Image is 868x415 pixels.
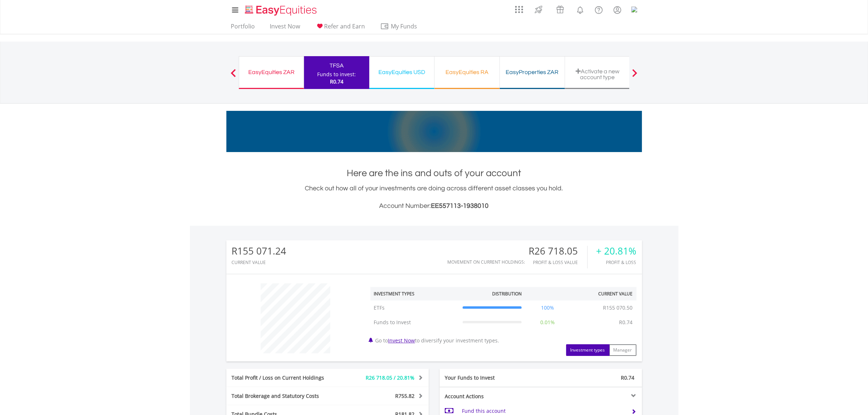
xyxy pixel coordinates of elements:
th: Investment Types [370,287,459,300]
div: + 20.81% [596,246,637,256]
span: R0.74 [621,374,635,381]
td: R155 070.50 [600,300,637,315]
th: Current Value [570,287,637,300]
div: CURRENT VALUE [232,260,287,265]
div: TFSA [308,61,365,71]
div: R26 718.05 [529,246,587,256]
img: grid-menu-icon.svg [515,5,523,13]
div: Total Profit / Loss on Current Holdings [226,374,345,381]
a: AppsGrid [510,2,528,13]
div: Go to to diversify your investment types. [365,280,642,356]
div: EasyProperties ZAR [504,67,560,77]
h1: Here are the ins and outs of your account [226,167,642,180]
span: R0.74 [330,78,343,85]
img: EasyEquities_Logo.png [244,4,320,16]
a: Refer and Earn [312,23,368,34]
td: Funds to Invest [370,315,459,330]
a: My Profile [608,2,627,18]
div: Check out how all of your investments are doing across different asset classes you hold. [226,183,642,211]
img: thrive-v2.svg [533,4,545,15]
a: Vouchers [549,2,571,15]
img: 20px.png [631,7,637,12]
h3: Account Number: [226,201,642,211]
span: My Funds [380,22,428,31]
a: FAQ's and Support [589,2,608,16]
div: Distribution [492,291,522,297]
div: Funds to invest: [317,71,356,78]
button: Manager [609,344,637,356]
div: R155 071.24 [232,246,287,256]
div: EasyEquities ZAR [244,67,299,77]
td: 100% [525,300,570,315]
div: EasyEquities USD [374,67,430,77]
div: Your Funds to Invest [440,374,541,381]
a: Invest Now [267,23,303,34]
div: Activate a new account type [569,68,626,80]
span: R26 718.05 / 20.81% [366,374,415,381]
img: EasyMortage Promotion Banner [226,111,642,152]
span: Refer and Earn [324,22,365,30]
div: Profit & Loss [596,260,637,265]
div: Movement on Current Holdings: [448,260,525,264]
div: Account Actions [440,393,541,400]
div: Profit & Loss Value [529,260,587,265]
td: 0.01% [525,315,570,330]
a: Invest Now [388,337,415,344]
a: Notifications [571,2,589,16]
div: EasyEquities RA [439,67,495,77]
img: vouchers-v2.svg [554,4,566,15]
td: R0.74 [616,315,637,330]
button: Investment types [566,344,610,356]
span: EE557113-1938010 [431,202,489,209]
div: Total Brokerage and Statutory Costs [226,392,345,400]
a: Home page [242,2,320,16]
span: R755.82 [396,392,415,399]
td: ETFs [370,300,459,315]
a: Portfolio [228,23,258,34]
